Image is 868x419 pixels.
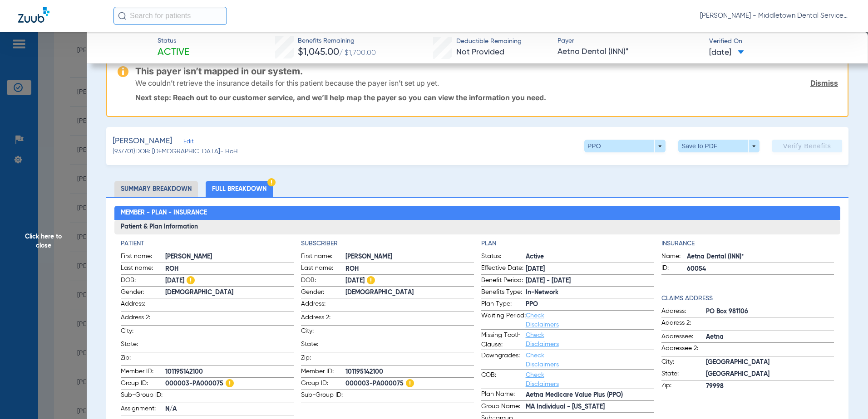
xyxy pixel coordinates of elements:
h4: Insurance [661,239,834,248]
span: [DATE] [345,276,474,286]
span: Address 2: [301,313,345,325]
span: Group Name: [481,402,526,413]
div: Chat Widget [823,375,868,419]
span: Active [526,252,654,262]
span: Downgrades: [481,351,526,369]
span: [DATE] [526,264,654,274]
span: Edit [183,138,192,147]
a: Check Disclaimers [526,372,559,387]
span: Status [158,36,189,46]
span: State: [121,340,165,352]
img: Hazard [267,178,276,186]
span: Plan Name: [481,390,526,400]
img: Zuub Logo [18,7,49,23]
span: DOB: [301,276,345,287]
span: ROH [345,264,474,274]
span: Not Provided [456,48,504,56]
span: 000003-PA000075 [345,379,474,389]
span: / $1,700.00 [339,49,376,57]
img: warning-icon [118,66,128,77]
span: Effective Date: [481,263,526,274]
h4: Patient [121,239,294,248]
span: Sub-Group ID: [121,390,165,403]
img: Hazard [406,379,414,387]
span: State: [301,340,345,352]
span: (937701) DOB: [DEMOGRAPHIC_DATA] - HoH [113,147,238,156]
span: 79998 [706,382,834,391]
span: State: [661,369,706,380]
span: Gender: [121,287,165,298]
span: Plan Type: [481,299,526,310]
a: Check Disclaimers [526,312,559,328]
span: Group ID: [301,379,345,390]
span: 101195142100 [165,367,294,377]
span: Address 2: [661,318,706,331]
a: Dismiss [810,78,838,88]
span: Member ID: [121,367,165,378]
span: City: [661,357,706,368]
span: [GEOGRAPHIC_DATA] [706,370,834,379]
li: Summary Breakdown [114,181,198,197]
span: Deductible Remaining [456,37,522,46]
button: PPO [584,140,666,152]
span: COB: [481,370,526,389]
span: Payer [557,36,701,46]
h2: Member - Plan - Insurance [114,206,841,220]
span: Sub-Group ID: [301,390,345,403]
span: Status: [481,252,526,263]
span: Address: [121,299,165,312]
span: City: [121,326,165,339]
span: Last name: [121,263,165,274]
a: Check Disclaimers [526,352,559,368]
span: Assignment: [121,404,165,415]
span: City: [301,326,345,339]
span: [PERSON_NAME] - Middletown Dental Services [700,11,850,20]
span: Benefits Type: [481,287,526,298]
span: [PERSON_NAME] [165,252,294,262]
span: Last name: [301,263,345,274]
span: Zip: [121,353,165,365]
span: First name: [301,252,345,263]
h3: This payer isn’t mapped in our system. [135,67,838,76]
p: We couldn’t retrieve the insurance details for this patient because the payer isn’t set up yet. [135,78,439,88]
span: Aetna Dental (INN)* [687,252,834,262]
input: Search for patients [113,7,227,25]
span: In-Network [526,288,654,297]
span: First name: [121,252,165,263]
span: MA Individual - [US_STATE] [526,402,654,412]
span: Aetna Medicare Value Plus (PPO) [526,390,654,400]
span: $1,045.00 [298,48,339,57]
span: Member ID: [301,367,345,378]
span: Address 2: [121,313,165,325]
span: Zip: [661,381,706,392]
h3: Patient & Plan Information [114,220,841,234]
span: [DATE] [165,276,294,286]
h4: Plan [481,239,654,248]
img: Hazard [187,276,195,284]
p: Next step: Reach out to our customer service, and we’ll help map the payer so you can view the in... [135,93,838,102]
span: Missing Tooth Clause: [481,331,526,350]
button: Save to PDF [678,140,759,152]
span: Name: [661,252,687,263]
span: [GEOGRAPHIC_DATA] [706,358,834,367]
span: Address: [301,299,345,312]
span: Address: [661,307,706,317]
span: Zip: [301,353,345,365]
h4: Subscriber [301,239,474,248]
a: Check Disclaimers [526,332,559,347]
span: PPO [526,300,654,309]
span: [DEMOGRAPHIC_DATA] [165,288,294,297]
span: Gender: [301,287,345,298]
span: [DEMOGRAPHIC_DATA] [345,288,474,297]
span: N/A [165,404,294,414]
span: Active [158,46,189,59]
span: 60054 [687,264,834,274]
span: 101195142100 [345,367,474,377]
span: Benefits Remaining [298,36,376,46]
span: Waiting Period: [481,311,526,329]
img: Search Icon [118,12,126,20]
span: ID: [661,263,687,274]
span: [PERSON_NAME] [345,252,474,262]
